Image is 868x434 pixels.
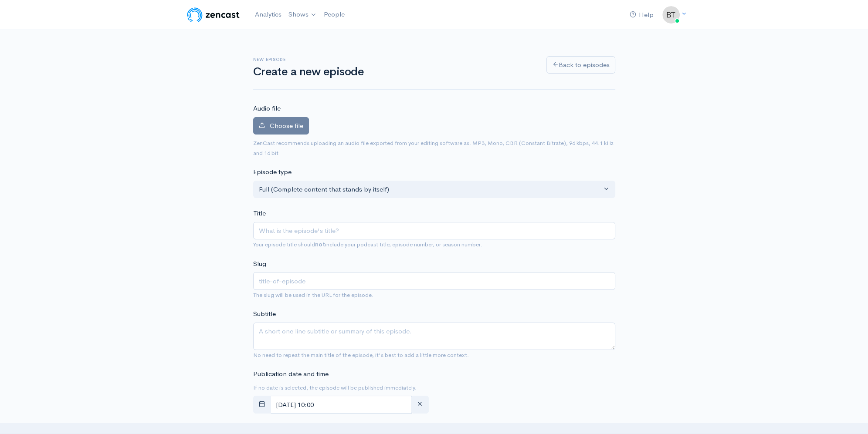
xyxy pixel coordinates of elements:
[253,181,615,198] button: Full (Complete content that stands by itself)
[253,139,614,157] small: ZenCast recommends uploading an audio file exported from your editing software as: MP3, Mono, CBR...
[253,259,266,269] label: Slug
[320,5,348,24] a: People
[253,241,482,248] small: Your episode title should include your podcast title, episode number, or season number.
[315,241,325,248] strong: not
[253,396,271,414] button: toggle
[253,384,417,391] small: If no date is selected, the episode will be published immediately.
[253,369,329,379] label: Publication date and time
[270,121,303,130] span: Choose file
[253,57,536,62] h6: New episode
[253,104,281,114] label: Audio file
[253,167,292,177] label: Episode type
[546,56,615,74] a: Back to episodes
[251,5,285,24] a: Analytics
[253,291,373,299] small: The slug will be used in the URL for the episode.
[253,272,615,290] input: title-of-episode
[253,66,536,78] h1: Create a new episode
[186,6,241,24] img: ZenCast Logo
[253,222,615,240] input: What is the episode's title?
[662,6,680,24] img: ...
[411,396,429,414] button: clear
[253,209,266,219] label: Title
[285,5,320,24] a: Shows
[253,309,276,319] label: Subtitle
[626,6,657,24] a: Help
[253,351,469,359] small: No need to repeat the main title of the episode, it's best to add a little more context.
[259,185,602,195] div: Full (Complete content that stands by itself)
